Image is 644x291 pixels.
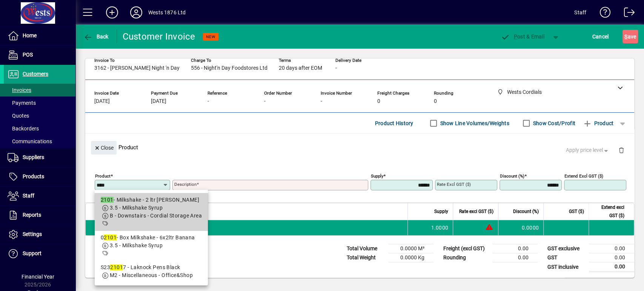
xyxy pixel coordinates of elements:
mat-label: Extend excl GST ($) [564,173,603,179]
button: Apply price level [563,144,613,157]
label: Show Line Volumes/Weights [439,119,509,127]
span: ave [624,31,636,43]
button: Delete [612,141,630,159]
span: - [321,98,322,104]
span: B - Downstairs - Cordial Storage Area [110,213,202,219]
span: 3.5 - Milkshake Syrup [110,242,163,248]
a: Logout [618,2,635,26]
app-page-header-button: Delete [612,147,630,153]
span: POS [23,52,33,58]
span: 0 [377,98,380,104]
a: Backorders [4,122,75,135]
em: 2101 [104,234,117,240]
td: 0.00 [589,244,634,253]
span: M2 - Miscellaneous - Office&Shop [110,272,193,278]
div: Staff [574,6,586,18]
td: 0.0000 M³ [388,244,433,253]
span: Reports [23,212,41,218]
mat-label: Description [174,182,197,187]
span: - [335,65,337,71]
td: GST inclusive [544,262,589,272]
span: 3.5 - Milkshake Syrup [110,205,163,211]
td: GST [544,253,589,262]
mat-label: Rate excl GST ($) [437,182,471,187]
span: GST ($) [569,207,584,216]
span: 20 days after EOM [279,65,322,71]
div: S23 7 - Laknock Pens Black [101,263,202,271]
a: Reports [4,206,75,225]
app-page-header-button: Close [89,144,118,151]
span: Quotes [8,113,29,119]
span: - [207,98,209,104]
span: Close [94,142,114,154]
td: Total Weight [343,253,388,262]
span: 556 - Night'n Day Foodstores Ltd [191,65,267,71]
a: POS [4,46,75,64]
a: Payments [4,96,75,109]
app-page-header-button: Back [75,30,117,43]
span: ost & Email [501,34,544,40]
span: S [624,34,627,40]
td: Rounding [440,253,492,262]
span: Staff [23,193,34,199]
span: Customers [23,71,48,77]
span: Discount (%) [513,207,539,216]
em: 2101 [101,197,114,203]
span: [DATE] [94,98,110,104]
span: Products [23,173,44,179]
span: Apply price level [566,146,610,154]
span: Supply [434,207,448,216]
div: 0 - Box Milkshake - 6x2ltr Banana [101,234,202,242]
button: Post & Email [497,30,548,43]
span: 1.0000 [431,224,449,231]
a: Quotes [4,109,75,122]
td: GST exclusive [544,244,589,253]
mat-option: 2101 - Milkshake - 2 ltr Banana [95,193,208,231]
span: Suppliers [23,154,44,160]
a: Home [4,26,75,45]
a: Settings [4,225,75,244]
span: Back [83,34,109,40]
a: Suppliers [4,148,75,167]
div: Customer Invoice [123,31,195,43]
div: - Milkshake - 2 ltr [PERSON_NAME] [101,196,202,204]
a: Support [4,244,75,263]
a: Invoices [4,84,75,96]
a: Knowledge Base [594,2,610,26]
span: Settings [23,231,42,237]
div: Wests 1876 Ltd [148,6,186,18]
span: - [264,98,266,104]
span: Invoices [8,87,31,93]
mat-label: Product [95,173,111,179]
td: Total Volume [343,244,388,253]
span: Cancel [592,31,609,43]
td: 0.0000 Kg [388,253,433,262]
span: Rate excl GST ($) [459,207,493,216]
td: 0.0000 [498,220,543,235]
span: Product History [375,117,413,129]
div: Product [85,133,634,161]
button: Save [622,30,638,43]
button: Add [100,6,124,19]
a: Products [4,167,75,186]
button: Product History [372,116,417,130]
a: Staff [4,187,75,205]
td: 0.00 [492,244,538,253]
span: Backorders [8,126,39,132]
td: Freight (excl GST) [440,244,492,253]
button: Close [91,141,117,155]
span: P [514,34,517,40]
span: 0 [434,98,437,104]
mat-label: Supply [371,173,383,179]
button: Back [81,30,111,43]
button: Profile [124,6,148,19]
span: [DATE] [151,98,166,104]
a: Communications [4,135,75,148]
em: 2101 [110,264,123,270]
button: Cancel [590,30,611,43]
label: Show Cost/Profit [532,119,575,127]
mat-option: 02101 - Box Milkshake - 6x2ltr Banana [95,231,208,260]
td: 0.00 [589,253,634,262]
span: NEW [206,34,215,39]
span: Financial Year [22,274,54,280]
